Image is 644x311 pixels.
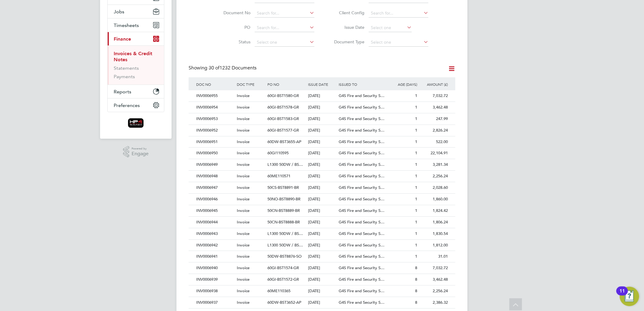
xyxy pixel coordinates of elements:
[195,113,235,125] div: INV0006953
[307,171,337,182] div: [DATE]
[330,10,364,15] label: Client Config
[237,277,250,282] span: Invoice
[108,32,164,45] button: Finance
[415,162,417,167] span: 1
[307,274,337,285] div: [DATE]
[267,93,299,98] span: 60GI-BST1580-GR
[108,45,164,85] div: Finance
[195,125,235,136] div: INV0006952
[419,90,449,102] div: 7,032.72
[307,217,337,228] div: [DATE]
[307,90,337,102] div: [DATE]
[415,208,417,213] span: 1
[237,242,250,248] span: Invoice
[123,146,149,158] a: Powered byEngage
[415,128,417,133] span: 1
[255,38,314,47] input: Select one
[195,77,235,91] div: DOC NO
[419,297,449,308] div: 2,386.32
[415,288,417,293] span: 8
[339,254,384,259] span: G4S Fire and Security S…
[415,265,417,270] span: 8
[128,118,144,128] img: hp4recruitment-logo-retina.png
[339,265,384,270] span: G4S Fire and Security S…
[415,185,417,190] span: 1
[307,182,337,193] div: [DATE]
[330,25,364,30] label: Issue Date
[195,102,235,113] div: INV0006954
[267,254,302,259] span: 50DW-BST8876-SO
[307,263,337,274] div: [DATE]
[419,263,449,274] div: 7,032.72
[307,286,337,297] div: [DATE]
[307,240,337,251] div: [DATE]
[237,231,250,236] span: Invoice
[266,77,307,91] div: PO NO
[415,242,417,248] span: 1
[195,136,235,148] div: INV0006951
[108,18,164,32] button: Timesheets
[237,265,250,270] span: Invoice
[415,254,417,259] span: 1
[339,162,384,167] span: G4S Fire and Security S…
[195,182,235,193] div: INV0006947
[415,300,417,305] span: 8
[307,77,337,91] div: ISSUE DATE
[307,194,337,205] div: [DATE]
[419,77,449,91] div: AMOUNT (£)
[415,196,417,202] span: 1
[267,116,299,121] span: 60GI-BST1583-GR
[114,36,131,42] span: Finance
[267,208,300,213] span: 50CN-BST8889-BR
[339,219,384,225] span: G4S Fire and Security S…
[307,125,337,136] div: [DATE]
[267,288,290,293] span: 60ME110365
[267,242,303,248] span: L1300 50DW / BS…
[369,9,428,18] input: Search for...
[255,9,314,18] input: Search for...
[237,288,250,293] span: Invoice
[339,208,384,213] span: G4S Fire and Security S…
[267,231,303,236] span: L1300 50DW / BS…
[307,297,337,308] div: [DATE]
[339,288,384,293] span: G4S Fire and Security S…
[419,228,449,239] div: 1,830.54
[209,65,220,71] span: 30 of
[209,65,257,71] span: 1232 Documents
[108,99,164,112] button: Preferences
[620,287,639,306] button: Open Resource Center, 11 new notifications
[107,118,164,128] a: Go to home page
[419,159,449,170] div: 3,281.34
[237,105,250,110] span: Invoice
[415,139,417,144] span: 1
[195,274,235,285] div: INV0006939
[216,39,250,45] label: Status
[237,93,250,98] span: Invoice
[237,162,250,167] span: Invoice
[195,90,235,102] div: INV0006955
[307,159,337,170] div: [DATE]
[195,171,235,182] div: INV0006948
[216,10,250,15] label: Document No
[415,231,417,236] span: 1
[419,286,449,297] div: 2,256.24
[189,65,258,71] div: Showing
[388,77,419,91] div: AGE (DAYS)
[415,277,417,282] span: 8
[237,139,250,144] span: Invoice
[132,146,149,151] span: Powered by
[237,254,250,259] span: Invoice
[339,173,384,179] span: G4S Fire and Security S…
[237,196,250,202] span: Invoice
[307,251,337,262] div: [DATE]
[369,38,428,47] input: Select one
[132,151,149,156] span: Engage
[339,196,384,202] span: G4S Fire and Security S…
[237,185,250,190] span: Invoice
[267,173,290,179] span: 60ME110571
[267,185,299,190] span: 50CS-BST8891-BR
[419,217,449,228] div: 1,806.24
[267,265,299,270] span: 60GI-BST1574-GR
[237,219,250,225] span: Invoice
[307,136,337,148] div: [DATE]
